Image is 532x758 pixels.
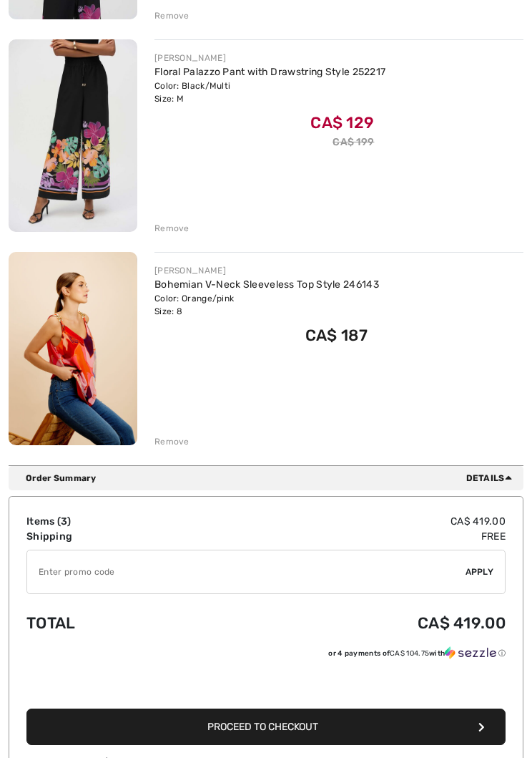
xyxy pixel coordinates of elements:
div: Color: Black/Multi Size: M [154,79,385,105]
td: CA$ 419.00 [198,514,506,529]
span: CA$ 129 [310,113,374,132]
img: Floral Palazzo Pant with Drawstring Style 252217 [9,39,137,233]
div: Remove [154,9,189,22]
td: Free [198,529,506,544]
a: Bohemian V-Neck Sleeveless Top Style 246143 [154,278,379,291]
span: Details [466,472,518,485]
div: Order Summary [26,472,518,485]
span: CA$ 104.75 [390,649,429,658]
span: CA$ 187 [305,326,368,345]
input: Promo code [27,550,465,593]
img: Sezzle [445,646,496,659]
button: Proceed to Checkout [26,709,506,745]
span: Apply [465,565,494,578]
a: Floral Palazzo Pant with Drawstring Style 252217 [154,66,385,78]
div: or 4 payments of with [328,646,506,660]
img: Bohemian V-Neck Sleeveless Top Style 246143 [9,252,137,445]
div: Remove [154,435,189,448]
div: Remove [154,222,189,235]
td: Total [26,600,198,646]
span: Proceed to Checkout [207,721,318,733]
div: or 4 payments ofCA$ 104.75withSezzle Click to learn more about Sezzle [26,646,506,665]
s: CA$ 199 [332,136,374,148]
span: 3 [61,515,67,528]
td: CA$ 419.00 [198,600,506,646]
div: [PERSON_NAME] [154,264,379,277]
iframe: PayPal-paypal [26,665,506,704]
div: Color: Orange/pink Size: 8 [154,292,379,318]
td: Items ( ) [26,514,198,529]
td: Shipping [26,529,198,544]
div: [PERSON_NAME] [154,52,385,64]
